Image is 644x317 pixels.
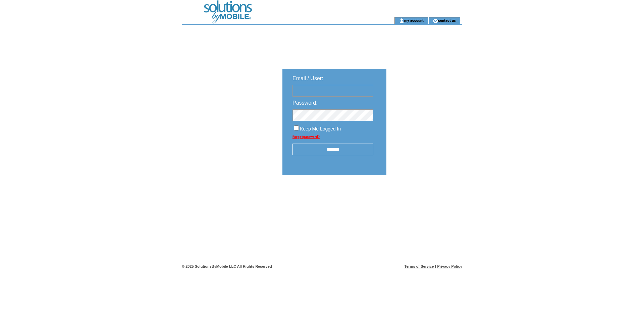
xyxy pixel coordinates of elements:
[182,264,272,268] span: © 2025 SolutionsByMobile LLC All Rights Reserved
[292,100,318,106] span: Password:
[437,264,462,268] a: Privacy Policy
[292,135,320,139] a: Forgot password?
[405,264,434,268] a: Terms of Service
[300,126,341,131] span: Keep Me Logged In
[292,75,323,81] span: Email / User:
[406,192,439,200] img: transparent.png
[435,264,436,268] span: |
[399,18,404,23] img: account_icon.gif
[433,18,438,23] img: contact_us_icon.gif
[404,18,424,22] a: my account
[438,18,456,22] a: contact us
